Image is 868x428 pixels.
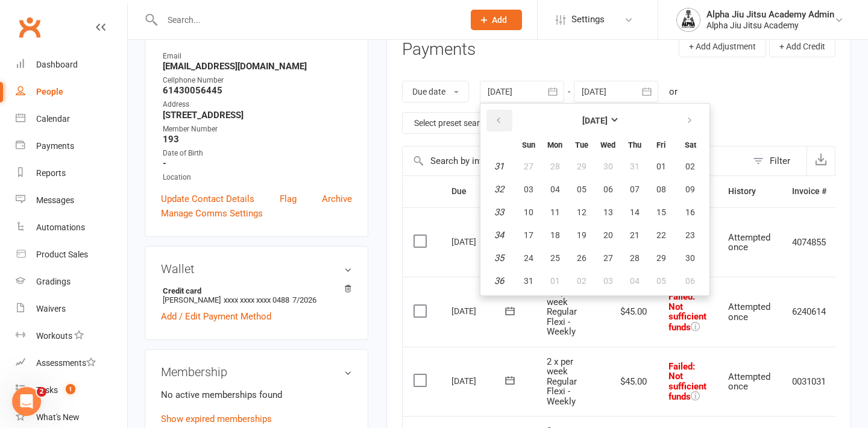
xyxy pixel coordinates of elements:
[649,247,674,269] button: 29
[679,36,766,57] button: + Add Adjustment
[668,361,706,403] span: : Not sufficient funds
[516,178,541,200] button: 03
[675,224,706,246] button: 23
[542,201,568,223] button: 11
[36,412,80,422] div: What's New
[402,81,469,102] button: Due date
[569,224,594,246] button: 19
[685,162,695,171] span: 02
[161,365,352,379] h3: Membership
[628,140,641,149] small: Thursday
[675,201,706,223] button: 16
[603,162,613,171] span: 30
[577,276,587,286] span: 02
[685,276,695,286] span: 06
[685,253,695,263] span: 30
[606,347,658,417] td: $45.00
[36,87,63,96] div: People
[516,270,541,292] button: 31
[494,161,504,172] em: 31
[322,192,352,206] a: Archive
[494,184,504,195] em: 32
[16,377,127,404] a: Tasks 1
[622,224,647,246] button: 21
[603,230,613,240] span: 20
[524,276,533,286] span: 31
[656,184,666,194] span: 08
[36,304,66,313] div: Waivers
[159,11,455,28] input: Search...
[582,116,608,125] strong: [DATE]
[596,270,621,292] button: 03
[596,247,621,269] button: 27
[161,206,263,221] a: Manage Comms Settings
[675,270,706,292] button: 06
[542,224,568,246] button: 18
[781,347,837,417] td: 0031031
[163,99,352,110] div: Address
[16,78,127,105] a: People
[656,253,666,263] span: 29
[16,295,127,323] a: Waivers
[161,309,271,324] a: Add / Edit Payment Method
[622,247,647,269] button: 28
[522,140,535,149] small: Sunday
[575,140,588,149] small: Tuesday
[600,140,615,149] small: Wednesday
[494,275,504,286] em: 36
[163,172,352,183] div: Location
[36,141,74,151] div: Payments
[494,207,504,218] em: 33
[769,36,835,57] button: + Add Credit
[161,285,352,306] li: [PERSON_NAME]
[728,301,770,323] span: Attempted once
[36,168,66,178] div: Reports
[36,250,88,259] div: Product Sales
[603,184,613,194] span: 06
[163,134,352,145] strong: 193
[516,156,541,177] button: 27
[542,178,568,200] button: 04
[622,178,647,200] button: 07
[550,162,560,171] span: 28
[14,12,45,42] a: Clubworx
[547,286,577,337] span: 2 x per week Regular Flexi - Weekly
[747,146,807,175] button: Filter
[569,178,594,200] button: 05
[630,162,640,171] span: 31
[492,15,507,25] span: Add
[163,148,352,159] div: Date of Birth
[656,162,666,171] span: 01
[403,146,747,175] input: Search by invoice number
[550,230,560,240] span: 18
[494,230,504,241] em: 34
[685,230,695,240] span: 23
[675,156,706,177] button: 02
[161,262,352,275] h3: Wallet
[163,61,352,72] strong: [EMAIL_ADDRESS][DOMAIN_NAME]
[656,140,665,149] small: Friday
[668,291,706,333] span: : Not sufficient funds
[16,160,127,187] a: Reports
[577,230,587,240] span: 19
[161,388,352,402] p: No active memberships found
[542,247,568,269] button: 25
[163,75,352,86] div: Cellphone Number
[668,361,706,403] span: Failed
[524,230,533,240] span: 17
[685,207,695,217] span: 16
[656,230,666,240] span: 22
[471,10,522,30] button: Add
[16,133,127,160] a: Payments
[16,350,127,377] a: Assessments
[451,371,507,390] div: [DATE]
[37,387,46,397] span: 2
[550,184,560,194] span: 04
[596,156,621,177] button: 30
[728,232,770,253] span: Attempted once
[770,154,790,168] div: Filter
[717,176,781,207] th: History
[163,158,352,169] strong: -
[36,277,71,286] div: Gradings
[280,192,297,206] a: Flag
